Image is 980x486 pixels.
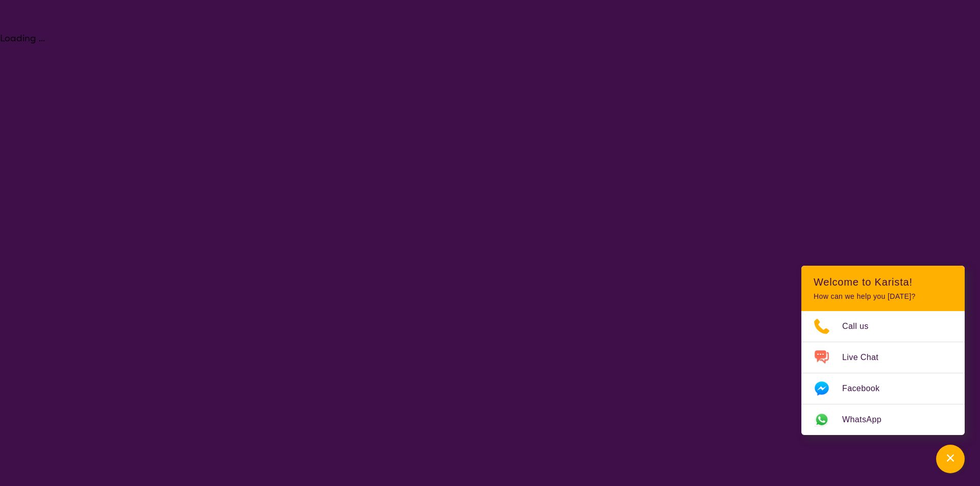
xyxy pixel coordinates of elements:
span: Call us [842,319,881,334]
button: Channel Menu [936,445,965,473]
div: Channel Menu [801,266,965,435]
a: Web link opens in a new tab. [801,404,965,435]
span: Facebook [842,381,892,396]
ul: Choose channel [801,311,965,435]
span: WhatsApp [842,412,894,427]
span: Live Chat [842,350,891,365]
h2: Welcome to Karista! [814,276,952,288]
p: How can we help you [DATE]? [814,292,952,301]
